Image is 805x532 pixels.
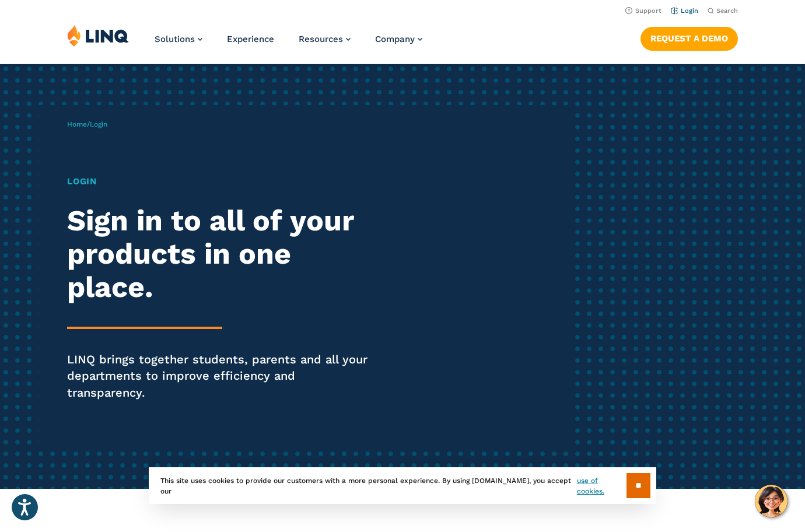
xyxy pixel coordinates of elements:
[67,351,377,401] p: LINQ brings together students, parents and all your departments to improve efficiency and transpa...
[640,24,738,50] nav: Button Navigation
[155,34,202,44] a: Solutions
[625,7,661,15] a: Support
[155,34,195,44] span: Solutions
[671,7,698,15] a: Login
[149,467,656,504] div: This site uses cookies to provide our customers with a more personal experience. By using [DOMAIN...
[67,24,129,47] img: LINQ | K‑12 Software
[716,7,738,15] span: Search
[299,34,343,44] span: Resources
[577,475,626,496] a: use of cookies.
[227,34,274,44] a: Experience
[67,175,377,188] h1: Login
[155,24,422,63] nav: Primary Navigation
[708,6,738,15] button: Open Search Bar
[640,27,738,50] a: Request a Demo
[375,34,422,44] a: Company
[67,120,107,128] span: /
[67,120,87,128] a: Home
[90,120,107,128] span: Login
[755,485,787,517] button: Hello, have a question? Let’s chat.
[299,34,351,44] a: Resources
[67,204,377,304] h2: Sign in to all of your products in one place.
[375,34,415,44] span: Company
